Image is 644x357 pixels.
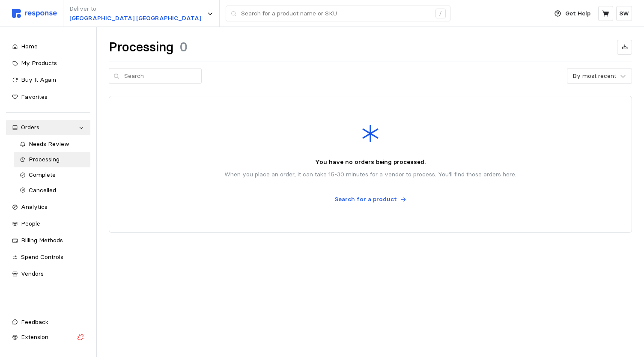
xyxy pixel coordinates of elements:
div: / [435,9,446,19]
p: Search for a product [334,195,397,204]
span: My Products [21,59,57,67]
input: Search for a product name or SKU [241,6,431,21]
img: svg%3e [12,9,57,18]
span: Analytics [21,203,48,211]
span: Buy It Again [21,76,56,83]
span: Feedback [21,318,48,326]
a: Complete [14,167,90,183]
a: Processing [14,152,90,167]
h1: 0 [179,39,188,56]
a: Spend Controls [6,250,90,265]
span: Processing [29,155,60,163]
span: Complete [29,171,56,178]
a: Billing Methods [6,233,90,248]
input: Search [124,68,197,84]
div: Orders [21,123,75,132]
span: Extension [21,333,48,341]
button: SW [616,6,632,21]
a: Buy It Again [6,72,90,88]
a: Favorites [6,89,90,105]
p: Deliver to [69,4,201,14]
a: Home [6,39,90,54]
button: Feedback [6,315,90,330]
span: Needs Review [29,140,69,148]
button: Get Help [549,6,596,22]
span: Billing Methods [21,236,63,244]
a: Vendors [6,266,90,282]
span: Spend Controls [21,253,63,261]
a: My Products [6,56,90,71]
a: Cancelled [14,183,90,198]
a: Analytics [6,199,90,215]
a: People [6,216,90,232]
span: Vendors [21,270,44,277]
div: By most recent [572,71,616,80]
span: Favorites [21,93,48,101]
h1: Processing [109,39,173,56]
button: Extension [6,330,90,345]
p: Get Help [565,9,590,18]
a: Orders [6,120,90,135]
span: Home [21,42,38,50]
p: [GEOGRAPHIC_DATA] [GEOGRAPHIC_DATA] [69,14,201,23]
span: People [21,220,40,227]
a: Needs Review [14,137,90,152]
button: Search for a product [329,191,411,208]
p: SW [619,9,629,18]
span: Cancelled [29,186,56,194]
